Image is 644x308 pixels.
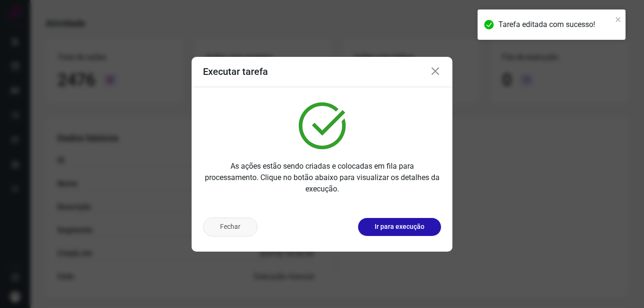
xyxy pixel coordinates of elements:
button: Fechar [203,217,258,236]
h3: Executar tarefa [203,66,268,77]
img: verified.svg [299,102,346,149]
p: Ir para execução [375,222,424,232]
button: Ir para execução [358,218,441,236]
p: As ações estão sendo criadas e colocadas em fila para processamento. Clique no botão abaixo para ... [203,161,441,195]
